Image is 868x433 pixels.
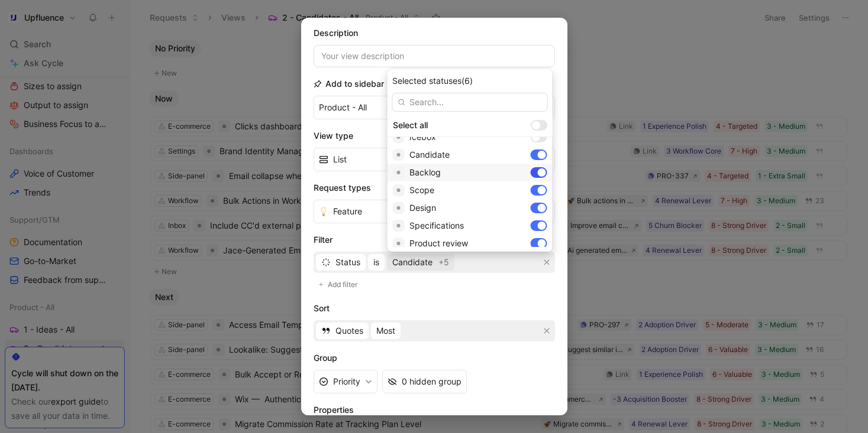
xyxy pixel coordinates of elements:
div: Selected statuses (6) [392,74,548,88]
span: Design [409,203,436,213]
span: Scope [409,185,434,195]
span: Product review [409,238,468,248]
span: Candidate [409,149,450,159]
input: Search... [392,93,548,112]
span: Specifications [409,220,464,230]
div: Select all [393,118,526,132]
span: Backlog [409,167,441,177]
